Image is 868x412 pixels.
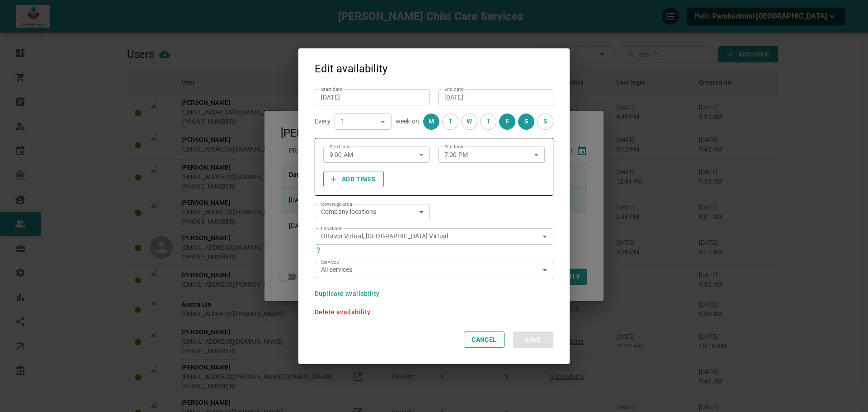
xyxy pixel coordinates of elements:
[315,117,330,126] p: Every
[543,117,547,126] div: S
[486,117,491,126] div: T
[321,207,424,216] div: Company locations
[321,86,342,93] label: Start date
[315,290,380,297] button: Duplicate availability
[444,143,463,150] label: End time
[341,117,385,126] div: 1
[321,225,342,232] label: Locations
[298,48,570,81] h2: Edit availability
[321,232,547,241] div: Ottawa Virtual, [GEOGRAPHIC_DATA] Virtual
[480,114,496,130] button: T
[524,117,528,126] div: S
[518,114,534,130] button: S
[330,143,351,150] label: Start time
[315,309,371,315] button: Delete availability
[396,117,419,126] p: week on
[321,201,352,208] label: Coverage area
[444,92,547,101] input: mmm d, yyyy
[461,114,477,130] button: W
[342,173,376,185] b: Add times
[442,114,458,130] button: T
[429,117,434,126] div: M
[467,117,472,126] div: W
[505,117,509,126] div: F
[499,114,515,130] button: F
[423,114,439,130] button: M
[323,171,384,187] button: Add times
[464,331,505,348] button: Cancel
[444,86,463,93] label: End date
[537,114,553,130] button: S
[448,117,453,126] div: T
[321,92,424,101] input: mmm d, yyyy
[315,246,322,254] svg: You can be available at any of the above locations during your working hours – they will be treat...
[321,265,547,274] div: All services
[321,259,339,265] label: Services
